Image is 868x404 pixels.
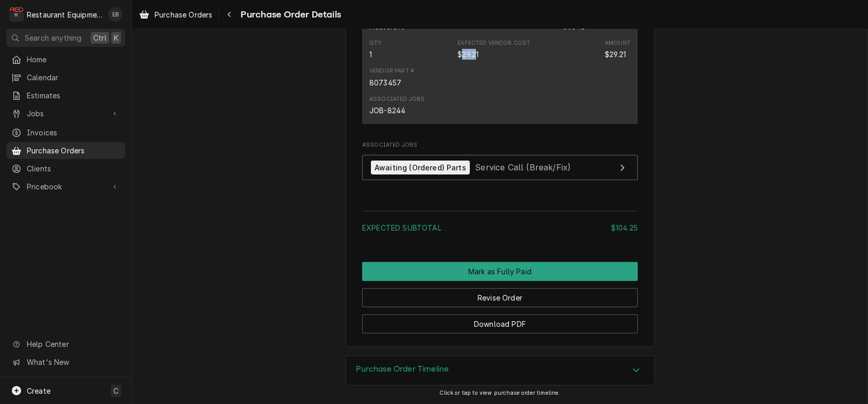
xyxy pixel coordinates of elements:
[369,77,401,88] div: 8073457
[371,161,470,174] div: Awaiting (Ordered) Parts
[369,105,405,116] div: JOB-8244
[439,390,560,396] span: Click or tap to view purchase order timeline.
[369,39,383,60] div: Quantity
[6,354,125,371] a: Go to What's New
[27,108,105,119] span: Jobs
[362,314,638,333] button: Download PDF
[155,9,212,20] span: Purchase Orders
[27,54,120,65] span: Home
[605,39,631,47] div: Amount
[611,222,638,233] div: $104.25
[108,7,123,22] div: Emily Bird's Avatar
[6,69,125,86] a: Calendar
[221,6,237,23] button: Navigate back
[93,32,107,43] span: Ctrl
[457,49,479,60] div: Expected Vendor Cost
[362,262,638,333] div: Button Group
[27,339,119,349] span: Help Center
[6,142,125,159] a: Purchase Orders
[346,356,654,385] button: Accordion Details Expand Trigger
[362,262,638,281] button: Mark as Fully Paid
[457,39,530,47] div: Expected Vendor Cost
[346,356,655,385] div: Purchase Order Timeline
[362,288,638,307] button: Revise Order
[362,155,638,180] a: View Job
[605,39,631,60] div: Amount
[346,356,654,385] div: Accordion Header
[27,387,50,395] span: Create
[27,145,120,156] span: Purchase Orders
[237,8,341,22] span: Purchase Order Details
[6,336,125,353] a: Go to Help Center
[362,141,638,149] span: Associated Jobs
[362,281,638,307] div: Button Group Row
[6,87,125,104] a: Estimates
[135,6,216,23] a: Purchase Orders
[108,7,123,22] div: EB
[27,357,119,367] span: What's New
[362,207,638,240] div: Amount Summary
[9,7,24,22] div: R
[356,364,449,374] h3: Purchase Order Timeline
[27,163,120,174] span: Clients
[457,39,530,60] div: Expected Vendor Cost
[362,223,441,232] span: Expected Subtotal
[362,262,638,281] div: Button Group Row
[475,162,571,172] span: Service Call (Break/Fix)
[27,72,120,83] span: Calendar
[27,9,103,20] div: Restaurant Equipment Diagnostics
[362,222,638,233] div: Subtotal
[369,95,424,103] div: Associated Jobs
[25,32,81,43] span: Search anything
[605,49,626,60] div: Amount
[369,67,414,75] div: Vendor Part #
[6,178,125,195] a: Go to Pricebook
[6,124,125,141] a: Invoices
[6,29,125,47] button: Search anythingCtrlK
[114,32,118,43] span: K
[369,39,383,47] div: Qty.
[362,141,638,185] div: Associated Jobs
[27,181,105,192] span: Pricebook
[27,90,120,101] span: Estimates
[6,105,125,122] a: Go to Jobs
[362,307,638,333] div: Button Group Row
[113,385,118,396] span: C
[6,51,125,68] a: Home
[27,127,120,138] span: Invoices
[6,160,125,177] a: Clients
[9,7,24,22] div: Restaurant Equipment Diagnostics's Avatar
[369,49,372,60] div: Quantity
